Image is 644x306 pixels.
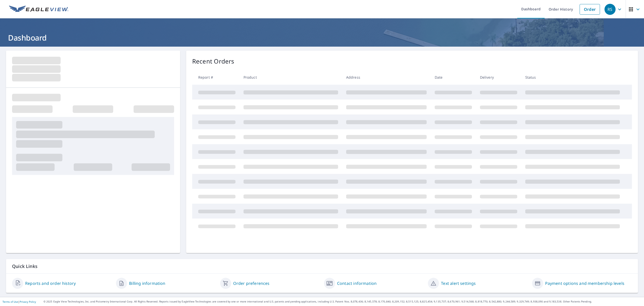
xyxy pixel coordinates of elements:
h1: Dashboard [6,33,638,43]
div: RS [605,4,616,15]
p: Quick Links [12,263,632,269]
a: Reports and order history [25,280,76,286]
a: Order [580,4,600,15]
a: Text alert settings [441,280,476,286]
th: Address [342,70,431,85]
a: Payment options and membership levels [545,280,624,286]
a: Contact information [337,280,377,286]
a: Billing information [129,280,165,286]
th: Delivery [476,70,521,85]
th: Product [239,70,342,85]
img: EV Logo [9,6,68,13]
p: © 2025 Eagle View Technologies, Inc. and Pictometry International Corp. All Rights Reserved. Repo... [44,300,641,303]
p: Recent Orders [192,57,234,66]
th: Status [521,70,624,85]
p: | [3,300,36,303]
a: Privacy Policy [20,300,36,303]
a: Order preferences [233,280,270,286]
a: Terms of Use [3,300,18,303]
th: Date [431,70,476,85]
th: Report # [192,70,239,85]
